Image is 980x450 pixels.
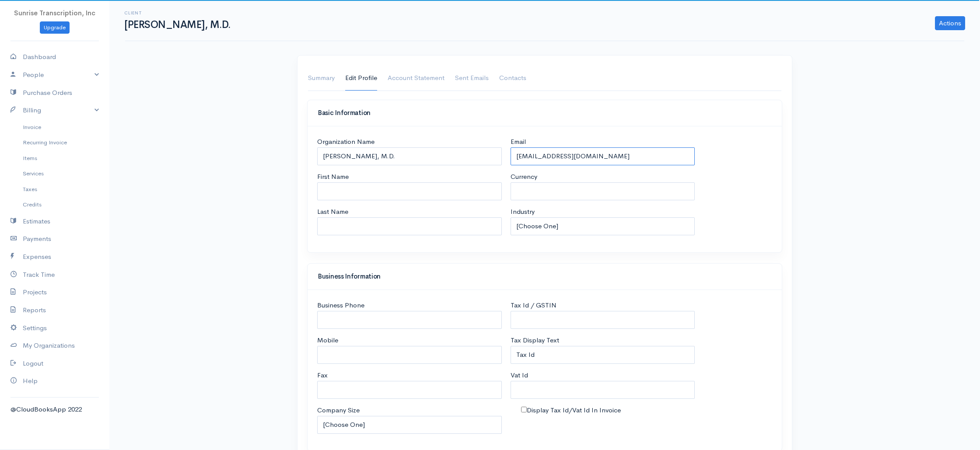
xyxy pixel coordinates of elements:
label: Vat Id [511,370,528,380]
label: Display Tax Id/Vat Id In Invoice [527,405,621,415]
label: Tax Id / GSTIN [511,300,556,310]
label: Fax [317,370,328,380]
a: Edit Profile [345,66,377,91]
label: Company Size [317,405,360,415]
a: Sent Emails [455,66,489,91]
label: Mobile [317,335,338,345]
h1: [PERSON_NAME], M.D. [124,19,233,30]
a: Actions [935,16,965,30]
h4: Basic Information [318,109,771,117]
label: Industry [511,207,535,217]
label: Tax Display Text [511,335,559,345]
span: Sunrise Transcription, Inc [14,9,95,17]
a: Account Statement [388,66,444,91]
label: First Name [317,172,349,182]
label: Organization Name [317,137,374,147]
a: Contacts [499,66,526,91]
label: Business Phone [317,300,364,310]
h4: Business Information [318,273,771,280]
h6: Client [124,10,233,15]
div: @CloudBooksApp 2022 [10,405,99,415]
label: Email [511,137,526,147]
a: Upgrade [40,21,70,34]
label: Last Name [317,207,348,217]
label: Currency [511,172,537,182]
input: What you want your tax field to be called as [511,346,695,364]
a: Summary [308,66,335,91]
